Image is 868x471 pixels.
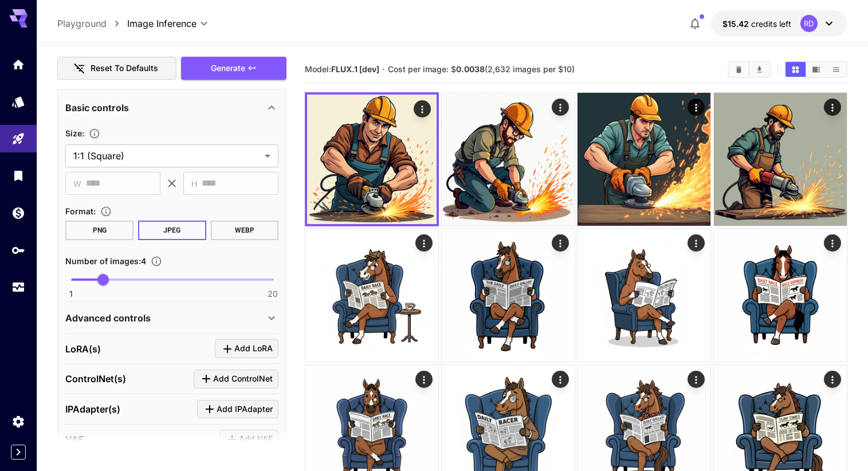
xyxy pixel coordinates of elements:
[11,280,25,295] div: Usage
[146,256,167,267] button: Specify how many images to generate in a single request. Each image generation will be charged se...
[382,62,385,76] p: ·
[442,229,575,362] img: Z
[414,100,431,117] div: Actions
[388,64,575,74] span: Cost per image: $ (2,632 images per $10)
[181,57,286,80] button: Generate
[69,288,73,300] span: 1
[806,62,826,77] button: Show images in video view
[305,64,379,74] span: Model:
[824,99,841,116] div: Actions
[11,243,25,257] div: API Keys
[65,342,101,356] p: LoRA(s)
[331,64,379,74] b: FLUX.1 [dev]
[711,10,847,37] button: $15.41724RD
[11,168,25,183] div: Library
[65,94,278,121] div: Basic controls
[11,57,25,72] div: Home
[456,64,485,74] b: 0.0038
[722,19,751,29] span: $15.42
[824,371,841,388] div: Actions
[307,95,437,224] img: 9k=
[688,99,705,116] div: Actions
[127,17,197,30] span: Image Inference
[65,256,146,266] span: Number of images : 4
[552,99,569,116] div: Actions
[138,221,206,240] button: JPEG
[416,371,433,388] div: Actions
[65,221,133,240] button: PNG
[268,288,278,300] span: 20
[442,93,575,226] img: Z
[552,234,569,252] div: Actions
[11,206,25,220] div: Wallet
[749,62,769,77] button: Download All
[215,339,278,358] button: Click to add LoRA
[191,177,197,190] span: H
[11,414,25,429] div: Settings
[234,342,273,356] span: Add LoRA
[11,132,25,146] div: Playground
[305,229,438,362] img: Z
[811,416,868,471] iframe: Chat Widget
[714,229,847,362] img: 9k=
[65,372,126,386] p: ControlNet(s)
[728,61,771,78] div: Clear ImagesDownload All
[57,17,107,30] a: Playground
[11,95,25,109] div: Models
[688,234,705,252] div: Actions
[96,206,116,217] button: Choose the file format for the output image.
[84,128,105,139] button: Adjust the dimensions of the generated image by specifying its width and height in pixels, or sel...
[11,445,26,460] button: Expand sidebar
[217,402,273,417] span: Add IPAdapter
[552,371,569,388] div: Actions
[722,18,791,30] div: $15.41724
[213,372,273,386] span: Add ControlNet
[688,371,705,388] div: Actions
[65,101,129,115] p: Basic controls
[65,128,84,138] span: Size :
[194,370,278,388] button: Click to add ControlNet
[73,149,260,163] span: 1:1 (Square)
[197,400,278,419] button: Click to add IPAdapter
[729,62,749,77] button: Clear Images
[714,93,847,226] img: 2Q==
[824,234,841,252] div: Actions
[65,304,278,332] div: Advanced controls
[73,177,81,190] span: W
[826,62,846,77] button: Show images in list view
[57,57,176,80] button: Reset to defaults
[578,93,710,226] img: Z
[211,221,279,240] button: WEBP
[65,311,151,325] p: Advanced controls
[211,61,245,76] span: Generate
[65,206,96,216] span: Format :
[416,234,433,252] div: Actions
[784,61,847,78] div: Show images in grid viewShow images in video viewShow images in list view
[785,62,806,77] button: Show images in grid view
[800,15,818,32] div: RD
[65,402,120,416] p: IPAdapter(s)
[751,19,791,29] span: credits left
[578,229,710,362] img: Z
[57,17,127,30] nav: breadcrumb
